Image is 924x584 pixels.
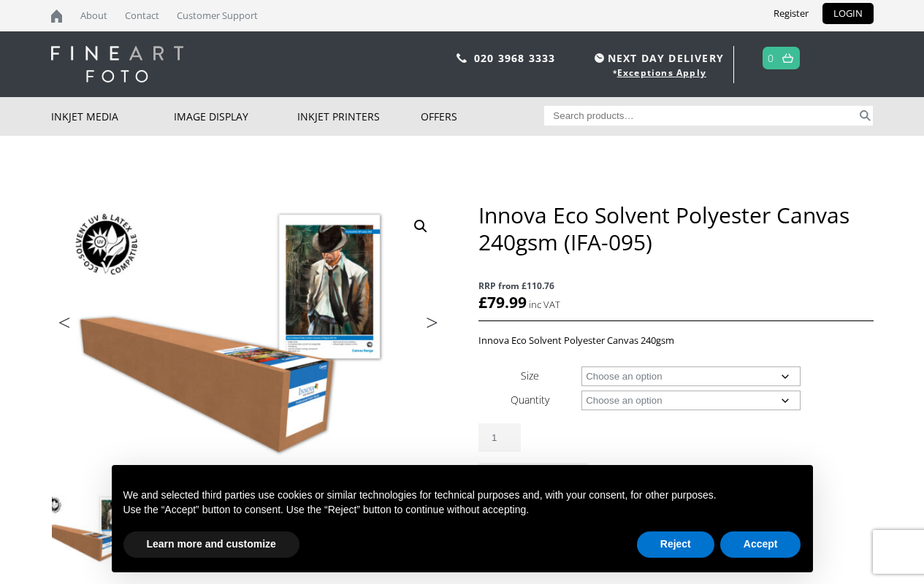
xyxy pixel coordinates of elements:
a: View full-screen image gallery [408,213,434,239]
p: Innova Eco Solvent Polyester Canvas 240gsm [478,332,873,349]
button: Learn more and customize [123,531,299,558]
h1: Innova Eco Solvent Polyester Canvas 240gsm (IFA-095) [478,201,873,255]
img: phone.svg [457,53,467,63]
a: 0 [768,47,774,69]
img: time.svg [595,53,604,63]
img: Innova Eco Solvent Polyester Canvas 240gsm (IFA-095) [52,493,131,572]
a: Inkjet Media [51,97,175,136]
a: Image Display [174,97,297,136]
span: £ [478,292,487,312]
img: logo-white.svg [51,46,183,82]
span: RRP from £110.76 [478,277,873,294]
bdi: 79.99 [478,292,527,312]
button: Accept [720,531,801,558]
input: Product quantity [478,423,521,452]
label: Quantity [511,393,549,407]
p: Use the “Accept” button to consent. Use the “Reject” button to continue without accepting. [123,503,801,518]
a: Register [763,3,820,24]
a: LOGIN [822,3,874,24]
input: Search products… [544,106,857,126]
a: Exceptions Apply [617,66,706,79]
a: Inkjet Printers [297,97,421,136]
a: 020 3968 3333 [474,51,556,65]
p: We and selected third parties use cookies or similar technologies for technical purposes and, wit... [123,488,801,503]
img: Innova Eco Solvent Polyester Canvas 240gsm (IFA-095) [51,201,446,493]
a: Offers [421,97,544,136]
button: Search [857,106,874,126]
span: NEXT DAY DELIVERY [591,50,724,66]
button: Reject [637,531,714,558]
label: Size [521,369,539,383]
img: basket.svg [782,53,793,63]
